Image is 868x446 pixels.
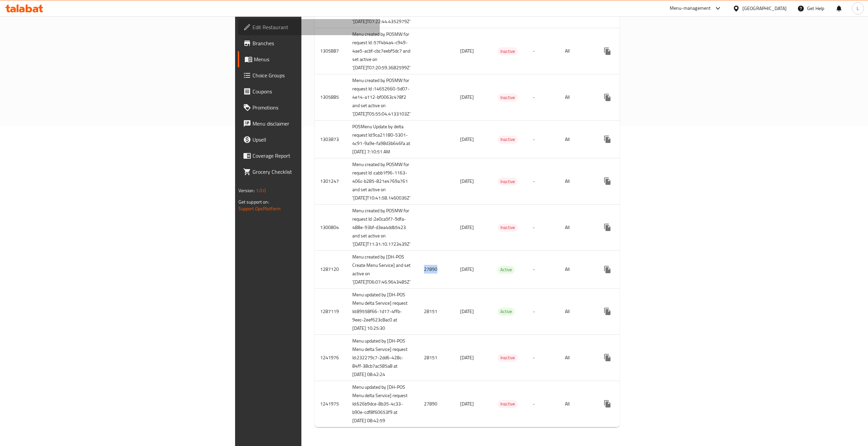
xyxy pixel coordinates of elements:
[560,250,594,288] td: All
[599,89,616,105] button: more
[616,350,632,366] button: Change Status
[460,265,474,274] span: [DATE]
[347,334,419,381] td: Menu updated by [DH-POS Menu delta Service] request Id:232279c7-2dd6-428c-84ff-38cb7ac585a8 at [D...
[256,186,266,195] span: 1.0.0
[498,93,518,101] div: Inactive
[347,288,419,334] td: Menu updated by [DH-POS Menu delta Service] request Id:89558f66-1d17-4ffb-9eec-2eef623c8ac0 at [D...
[498,354,518,362] span: Inactive
[460,353,474,362] span: [DATE]
[460,47,474,55] span: [DATE]
[238,198,269,206] span: Get support on:
[616,43,632,59] button: Change Status
[599,396,616,412] button: more
[252,120,375,128] span: Menu disclaimer
[252,103,375,111] span: Promotions
[238,35,380,51] a: Branches
[599,350,616,366] button: more
[498,136,518,144] div: Inactive
[560,334,594,381] td: All
[498,94,518,101] span: Inactive
[498,400,518,408] span: Inactive
[347,74,419,121] td: Menu created by POSMW for request Id :14652660-5d07-4e14-a112-bf0063c478f2 and set active on '[DA...
[238,116,380,132] a: Menu disclaimer
[616,131,632,147] button: Change Status
[560,28,594,74] td: All
[527,158,560,204] td: -
[560,121,594,158] td: All
[616,303,632,319] button: Change Status
[460,223,474,232] span: [DATE]
[347,121,419,158] td: POSMenu Update by delta request Id:9ca21180-5301-4c91-9a9e-fa98d3b646fa at [DATE] 7:10:51 AM
[252,87,375,95] span: Coupons
[419,288,455,334] td: 28151
[560,381,594,427] td: All
[498,308,515,315] span: Active
[527,121,560,158] td: -
[599,43,616,59] button: more
[498,400,518,408] div: Inactive
[616,89,632,105] button: Change Status
[347,381,419,427] td: Menu updated by [DH-POS Menu delta Service] request Id:626b9dce-8b35-4c33-b90e-cdf8f60653f9 at [D...
[347,204,419,250] td: Menu created by POSMW for request Id :2e0ca5f7-9dfa-488e-93bf-d3ea4ddb5423 and set active on '[DA...
[599,173,616,189] button: more
[347,158,419,204] td: Menu created by POSMW for request Id :cabb1f96-1163-406c-b285-821e4769a761 and set active on '[DA...
[560,158,594,204] td: All
[527,334,560,381] td: -
[599,262,616,278] button: more
[857,5,859,12] span: L
[238,67,380,83] a: Choice Groups
[419,334,455,381] td: 28151
[498,308,515,316] div: Active
[599,131,616,147] button: more
[527,381,560,427] td: -
[238,99,380,116] a: Promotions
[238,19,380,35] a: Edit Restaurant
[616,219,632,235] button: Change Status
[254,55,375,63] span: Menus
[498,136,518,143] span: Inactive
[238,51,380,67] a: Menus
[252,71,375,79] span: Choice Groups
[527,288,560,334] td: -
[498,266,515,274] span: Active
[616,262,632,278] button: Change Status
[460,93,474,101] span: [DATE]
[238,204,281,213] a: Support.OpsPlatform
[527,74,560,121] td: -
[527,28,560,74] td: -
[742,5,787,12] div: [GEOGRAPHIC_DATA]
[419,250,455,288] td: 27890
[252,168,375,176] span: Grocery Checklist
[252,39,375,47] span: Branches
[347,28,419,74] td: Menu created by POSMW for request Id :57f4b4a4-c949-4ae5-acbf-cbc7eebf5dc7 and set active on '[DA...
[527,204,560,250] td: -
[238,132,380,148] a: Upsell
[560,204,594,250] td: All
[670,4,711,12] div: Menu-management
[616,396,632,412] button: Change Status
[238,148,380,164] a: Coverage Report
[560,74,594,121] td: All
[616,173,632,189] button: Change Status
[527,250,560,288] td: -
[560,288,594,334] td: All
[252,152,375,160] span: Coverage Report
[460,399,474,408] span: [DATE]
[460,135,474,144] span: [DATE]
[498,178,518,185] span: Inactive
[498,224,518,231] span: Inactive
[599,219,616,235] button: more
[460,177,474,185] span: [DATE]
[460,307,474,316] span: [DATE]
[347,250,419,288] td: Menu created by [DH-POS Create Menu Service] and set active on '[DATE]T06:07:46.9643485Z'
[498,48,518,55] span: Inactive
[252,23,375,31] span: Edit Restaurant
[238,83,380,99] a: Coupons
[419,381,455,427] td: 27890
[238,186,255,195] span: Version:
[599,303,616,319] button: more
[252,136,375,144] span: Upsell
